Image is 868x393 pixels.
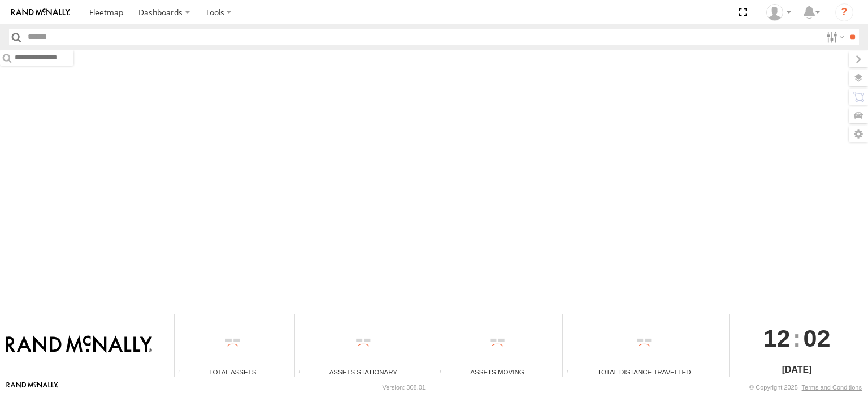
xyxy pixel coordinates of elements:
[563,368,580,377] div: Total distance travelled by all assets within specified date range and applied filters
[849,126,868,142] label: Map Settings
[295,367,431,377] div: Assets Stationary
[730,363,863,377] div: [DATE]
[436,367,559,377] div: Assets Moving
[6,335,152,355] img: Rand McNally
[822,29,846,45] label: Search Filter Options
[730,314,863,362] div: :
[175,368,192,377] div: Total number of Enabled Assets
[804,314,831,362] span: 02
[175,367,290,377] div: Total Assets
[763,314,791,362] span: 12
[383,384,426,391] div: Version: 308.01
[835,3,853,21] i: ?
[6,382,58,393] a: Visit our Website
[563,367,725,377] div: Total Distance Travelled
[295,368,312,377] div: Total number of assets current stationary.
[436,368,453,377] div: Total number of assets current in transit.
[749,384,862,391] div: © Copyright 2025 -
[802,384,862,391] a: Terms and Conditions
[762,4,795,21] div: Jose Goitia
[11,8,70,16] img: rand-logo.svg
